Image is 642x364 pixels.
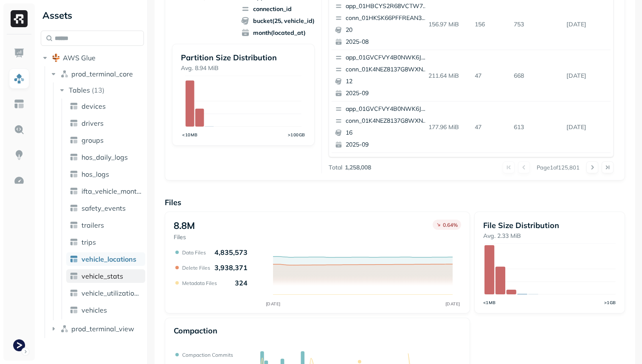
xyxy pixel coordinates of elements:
img: table [70,289,78,297]
p: Sep 18, 2025 [563,120,610,135]
p: app_01HBCYS2R68VCTW71ARV53PDJC [346,2,428,11]
a: devices [66,99,145,113]
span: devices [82,102,106,110]
p: 668 [510,68,563,83]
p: 156 [471,17,510,32]
img: namespace [60,324,69,333]
span: vehicles [82,306,107,314]
img: table [70,272,78,280]
img: table [70,204,78,212]
a: vehicle_locations [66,252,145,266]
a: vehicle_stats [66,269,145,283]
tspan: <10MB [182,132,198,137]
div: Assets [41,8,144,22]
a: trailers [66,218,145,232]
p: Compaction [174,326,217,336]
span: prod_terminal_core [71,70,133,78]
p: Sep 18, 2025 [563,68,610,83]
p: 156.97 MiB [425,17,472,32]
span: trips [82,238,96,246]
p: ( 13 ) [92,86,104,94]
p: Metadata Files [182,280,217,286]
a: groups [66,133,145,147]
p: 8.8M [174,220,195,231]
p: 12 [346,77,428,86]
p: Delete Files [182,265,210,271]
span: month(located_at) [241,28,315,37]
img: namespace [60,70,69,78]
img: table [70,119,78,127]
img: table [70,170,78,178]
p: Sep 17, 2025 [563,17,610,32]
p: conn_01HKSK66PFFREAN3BSJ3K1ZGJ1 [346,14,428,23]
span: ifta_vehicle_months [82,187,142,195]
img: Optimization [14,175,25,186]
p: 2025-09 [346,141,428,149]
p: 16 [346,129,428,137]
span: prod_terminal_view [71,324,134,333]
a: trips [66,235,145,249]
p: 47 [471,120,510,135]
p: 1,258,008 [345,164,371,172]
button: app_01GVCFVY4B0NWK6JYK87JP2WRPconn_01K4NEZ8137G8WXNV00CK90XW1122025-09 [332,50,432,101]
span: vehicle_locations [82,255,136,263]
p: 4,835,573 [214,248,248,257]
a: hos_logs [66,167,145,181]
p: Data Files [182,249,206,256]
img: table [70,153,78,161]
p: Partition Size Distribution [181,53,306,62]
img: Terminal [13,339,25,351]
span: Tables [69,86,90,94]
p: app_01GVCFVY4B0NWK6JYK87JP2WRP [346,54,428,62]
img: table [70,221,78,229]
img: root [52,54,60,62]
tspan: >1GB [604,300,616,305]
img: table [70,136,78,144]
img: table [70,238,78,246]
p: 613 [510,120,563,135]
button: prod_terminal_view [49,322,144,336]
tspan: >100GB [288,132,305,137]
p: 177.96 MiB [425,120,472,135]
p: 324 [235,279,248,287]
img: Asset Explorer [14,99,25,110]
span: hos_logs [82,170,109,178]
p: conn_01K4NEZ8137G8WXNV00CK90XW1 [346,65,428,74]
button: app_01GVCFVY4B0NWK6JYK87JP2WRPconn_01K4NEZ8137G8WXNV00CK90XW1162025-09 [332,102,432,152]
a: drivers [66,116,145,130]
img: Query Explorer [14,124,25,135]
p: 753 [510,17,563,32]
img: table [70,255,78,263]
p: 2025-09 [346,89,428,98]
img: Ryft [11,10,28,27]
img: Dashboard [14,48,25,59]
p: 0.64 % [443,222,458,228]
p: app_01GVCFVY4B0NWK6JYK87JP2WRP [346,105,428,113]
img: table [70,306,78,314]
p: 3,938,371 [214,263,248,272]
p: 2025-08 [346,38,428,46]
img: table [70,187,78,195]
a: vehicles [66,303,145,317]
p: Avg. 8.94 MiB [181,64,306,72]
img: Assets [14,73,25,84]
tspan: [DATE] [445,301,460,307]
p: File Size Distribution [483,220,616,230]
p: Page 1 of 125,801 [537,164,580,171]
span: vehicle_utilization_day [82,289,142,297]
span: bucket(25, vehicle_id) [241,17,315,25]
p: 20 [346,26,428,34]
p: Files [165,198,625,207]
span: groups [82,136,104,144]
tspan: <1MB [483,300,496,305]
tspan: [DATE] [265,301,280,307]
button: Tables(13) [58,83,145,97]
p: Files [174,233,195,241]
button: prod_terminal_core [49,67,144,81]
p: 47 [471,68,510,83]
span: drivers [82,119,104,127]
button: app_01GVCFVY4B0NWK6JYK87JP2WRPconn_01K4NEZ8137G8WXNV00CK90XW1192025-09 [332,153,432,204]
span: vehicle_stats [82,272,123,280]
img: table [70,102,78,110]
span: hos_daily_logs [82,153,128,161]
